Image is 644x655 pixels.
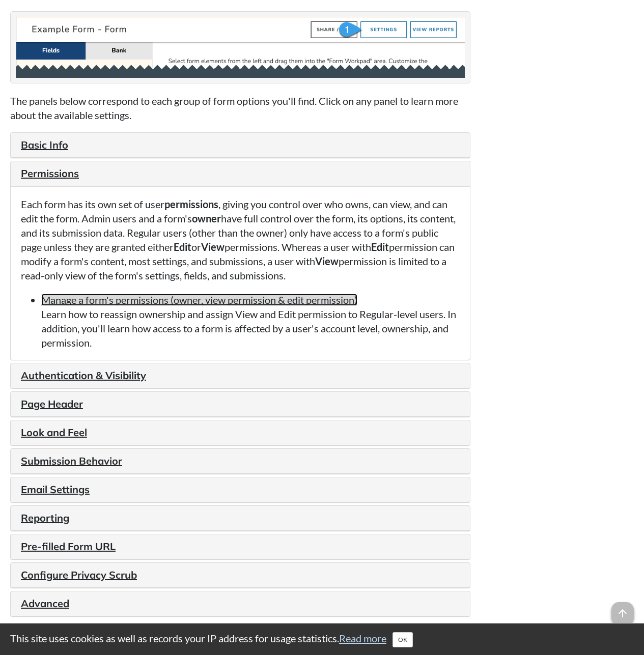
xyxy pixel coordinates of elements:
p: The panels below correspond to each group of form options you'll find. Click on any panel to lear... [10,94,470,122]
a: Advanced [21,597,69,610]
strong: permissions [164,198,218,210]
button: Close [393,632,413,647]
strong: Edit [174,241,191,253]
strong: Edit [371,241,389,253]
a: Page Header [21,397,83,410]
a: Authentication & Visibility [21,369,146,382]
a: Manage a form's permissions (owner, view permission & edit permission) [41,294,357,306]
img: navigating to a form settings [16,17,465,78]
strong: View [315,255,339,267]
span: arrow_upward [611,602,634,624]
a: Basic Info [21,138,68,151]
a: arrow_upward [611,603,634,615]
a: Reporting [21,511,69,524]
a: Read more [339,632,386,644]
a: Permissions [21,167,79,180]
strong: owner [192,212,221,224]
a: Configure Privacy Scrub [21,568,137,581]
strong: View [201,241,225,253]
a: Email Settings [21,483,90,496]
a: Submission Behavior [21,454,122,467]
li: Learn how to reassign ownership and assign View and Edit permission to Regular-level users. In ad... [41,293,460,350]
a: Pre-filled Form URL [21,540,116,553]
a: Look and Feel [21,426,87,439]
p: Each form has its own set of user , giving you control over who owns, can view, and can edit the ... [21,197,460,282]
